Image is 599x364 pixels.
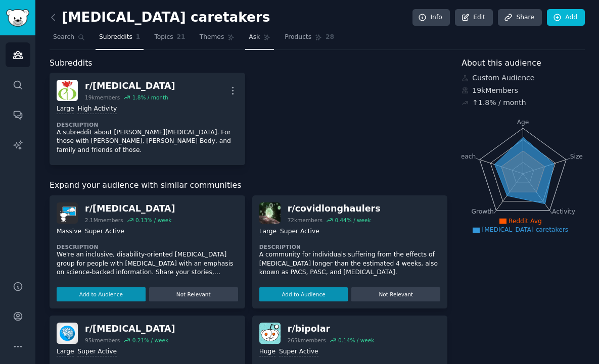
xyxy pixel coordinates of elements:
h2: [MEDICAL_DATA] caretakers [50,10,270,26]
tspan: Activity [552,208,575,215]
a: Subreddits1 [96,29,144,50]
img: covidlonghaulers [259,202,281,224]
a: Topics21 [151,29,189,50]
div: r/ [MEDICAL_DATA] [85,80,175,92]
div: r/ bipolar [288,323,375,335]
span: Expand your audience with similar communities [50,179,241,192]
div: 95k members [85,337,120,344]
span: Ask [249,33,260,42]
span: Topics [154,33,173,42]
span: 21 [177,33,186,42]
a: Info [412,9,450,26]
div: Large [57,105,74,114]
button: Not Relevant [149,287,238,301]
a: Ask [245,29,274,50]
div: 19k members [85,94,120,101]
img: GummySearch logo [6,9,29,27]
a: Add [547,9,585,26]
div: 2.1M members [85,217,123,224]
a: Parkinsonsr/[MEDICAL_DATA]19kmembers1.8% / monthLargeHigh ActivityDescriptionA subreddit about [P... [50,73,245,165]
div: Super Active [85,227,124,237]
a: Search [50,29,88,50]
p: We're an inclusive, disability-oriented [MEDICAL_DATA] group for people with [MEDICAL_DATA] with ... [57,250,238,277]
div: 0.21 % / week [132,337,168,344]
dt: Description [259,243,441,250]
div: Massive [57,227,81,237]
tspan: Age [517,119,529,126]
button: Not Relevant [351,287,440,301]
span: Subreddits [99,33,132,42]
span: Search [53,33,74,42]
span: [MEDICAL_DATA] caretakers [482,226,568,233]
a: Products28 [281,29,338,50]
div: 72k members [288,217,322,224]
div: 19k Members [462,85,585,96]
img: bipolar [259,323,281,344]
span: Subreddits [50,57,93,70]
div: Super Active [280,227,319,237]
a: Themes [196,29,239,50]
span: Products [285,33,311,42]
div: r/ [MEDICAL_DATA] [85,202,175,215]
tspan: Growth [472,208,494,215]
dt: Description [57,243,238,250]
img: ADHD [57,202,78,224]
span: About this audience [462,57,541,70]
div: r/ covidlonghaulers [288,202,381,215]
div: ↑ 1.8 % / month [472,97,526,108]
button: Add to Audience [259,287,348,301]
div: Super Active [279,347,318,357]
div: Large [259,227,277,237]
img: schizophrenia [57,323,78,344]
button: Add to Audience [57,287,146,301]
div: 0.44 % / week [335,217,371,224]
span: 1 [136,33,141,42]
div: Custom Audience [462,73,585,83]
a: Share [498,9,541,26]
img: Parkinsons [57,80,78,101]
span: Reddit Avg [509,218,542,225]
div: 1.8 % / month [132,94,168,101]
tspan: Size [570,152,583,160]
span: Themes [200,33,224,42]
div: 265k members [288,337,326,344]
div: r/ [MEDICAL_DATA] [85,323,175,335]
a: Edit [455,9,493,26]
div: 0.13 % / week [135,217,171,224]
div: 0.14 % / week [338,337,374,344]
div: Large [57,347,74,357]
tspan: Reach [457,152,476,160]
p: A community for individuals suffering from the effects of [MEDICAL_DATA] longer than the estimate... [259,250,441,277]
span: 28 [326,33,334,42]
p: A subreddit about [PERSON_NAME][MEDICAL_DATA]. For those with [PERSON_NAME], [PERSON_NAME] Body, ... [57,128,238,155]
div: High Activity [77,105,117,114]
div: Huge [259,347,275,357]
dt: Description [57,121,238,128]
div: Super Active [77,347,117,357]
